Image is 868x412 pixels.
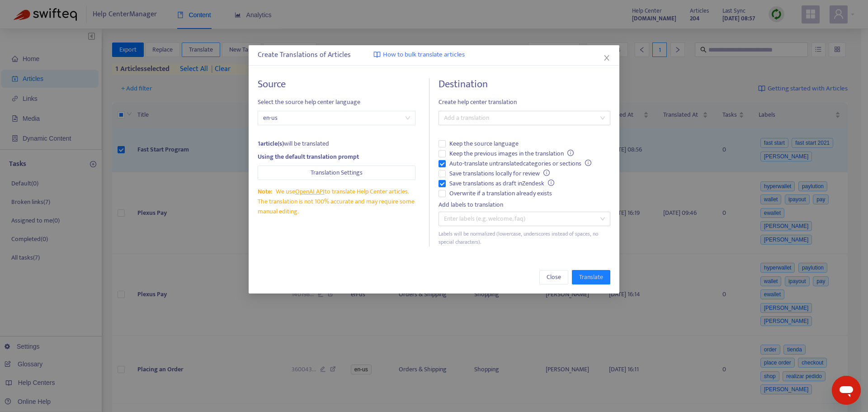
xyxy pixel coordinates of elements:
[547,272,561,282] span: Close
[373,51,381,58] img: image-link
[572,270,610,284] button: Translate
[258,50,610,61] div: Create Translations of Articles
[446,159,595,169] span: Auto-translate untranslated categories or sections
[543,170,550,176] span: info-circle
[446,179,558,189] span: Save translations as draft in Zendesk
[446,169,553,179] span: Save translations locally for review
[258,97,415,107] span: Select the source help center language
[258,138,284,149] strong: 1 article(s)
[439,230,610,247] div: Labels will be normalized (lowercase, underscores instead of spaces, no special characters).
[373,50,465,60] a: How to bulk translate articles
[603,54,610,62] span: close
[258,139,415,149] div: will be translated
[439,97,610,107] span: Create help center translation
[383,50,465,60] span: How to bulk translate articles
[263,111,410,125] span: en-us
[446,139,522,149] span: Keep the source language
[567,150,574,156] span: info-circle
[832,376,861,405] iframe: Button to launch messaging window
[311,168,363,178] span: Translation Settings
[258,187,415,217] div: We use to translate Help Center articles. The translation is not 100% accurate and may require so...
[439,78,610,90] h4: Destination
[258,186,272,197] span: Note:
[258,78,415,90] h4: Source
[439,200,610,210] div: Add labels to translation
[548,180,554,186] span: info-circle
[258,152,415,162] div: Using the default translation prompt
[295,186,325,197] a: OpenAI API
[539,270,568,284] button: Close
[446,189,556,199] span: Overwrite if a translation already exists
[446,149,577,159] span: Keep the previous images in the translation
[585,160,591,166] span: info-circle
[602,53,612,63] button: Close
[258,166,415,180] button: Translation Settings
